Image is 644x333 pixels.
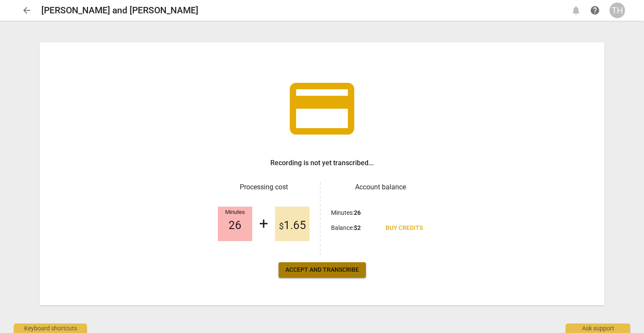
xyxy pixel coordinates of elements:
[283,70,361,148] span: credit_card
[279,262,366,278] button: Accept and transcribe
[22,5,32,16] span: arrow_back
[214,182,313,192] h3: Processing cost
[270,158,374,168] h3: Recording is not yet transcribed...
[566,324,630,333] div: Ask support
[354,209,361,216] b: 26
[354,224,361,231] b: $ 2
[331,208,361,217] p: Minutes :
[379,220,430,236] a: Buy credits
[331,182,430,192] h3: Account balance
[331,223,361,232] p: Balance :
[285,266,359,274] span: Accept and transcribe
[259,215,268,233] div: +
[610,3,625,18] button: TH
[279,221,284,231] span: $
[229,219,241,232] span: 26
[41,5,198,16] h2: [PERSON_NAME] and [PERSON_NAME]
[590,5,600,16] span: help
[14,324,87,333] div: Keyboard shortcuts
[218,209,252,216] div: Minutes
[386,224,423,232] span: Buy credits
[587,3,603,18] a: Help
[279,219,306,232] span: 1.65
